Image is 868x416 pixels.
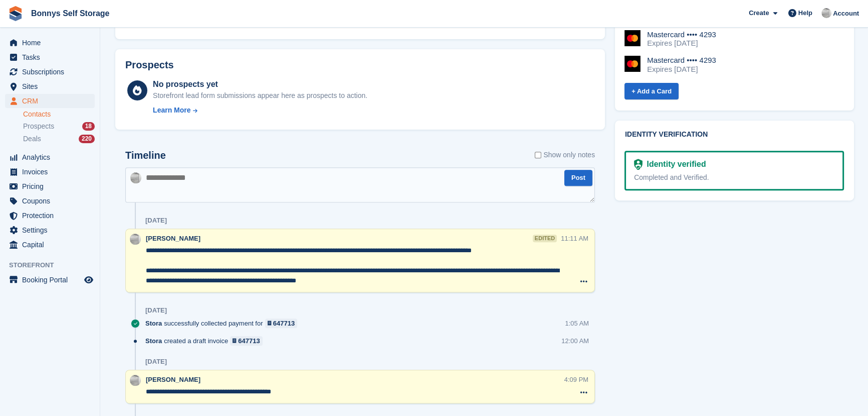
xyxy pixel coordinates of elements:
[535,150,595,160] label: Show only notes
[5,238,95,252] a: menu
[23,134,41,144] span: Deals
[125,59,174,71] h2: Prospects
[22,79,82,93] span: Sites
[153,90,367,101] div: Storefront lead form submissions appear here as prospects to action.
[5,50,95,64] a: menu
[27,5,113,22] a: Bonnys Self Storage
[238,336,260,346] div: 647713
[22,273,82,287] span: Booking Portal
[22,179,82,193] span: Pricing
[22,150,82,164] span: Analytics
[624,83,679,99] a: + Add a Card
[125,150,166,161] h2: Timeline
[647,65,716,74] div: Expires [DATE]
[647,39,716,48] div: Expires [DATE]
[22,165,82,179] span: Invoices
[22,194,82,208] span: Coupons
[5,179,95,193] a: menu
[153,78,367,90] div: No prospects yet
[642,158,706,170] div: Identity verified
[647,56,716,65] div: Mastercard •••• 4293
[535,150,541,160] input: Show only notes
[145,336,268,346] div: created a draft invoice
[5,150,95,164] a: menu
[22,209,82,223] span: Protection
[23,122,54,131] span: Prospects
[565,319,589,328] div: 1:05 AM
[153,105,190,116] div: Learn More
[79,135,95,143] div: 220
[5,94,95,108] a: menu
[561,336,589,346] div: 12:00 AM
[5,165,95,179] a: menu
[145,306,167,315] div: [DATE]
[624,56,640,72] img: Mastercard Logo
[5,194,95,208] a: menu
[22,223,82,237] span: Settings
[833,9,859,19] span: Account
[23,110,95,119] a: Contacts
[5,273,95,287] a: menu
[130,375,141,386] img: James Bonny
[634,159,642,170] img: Identity Verification Ready
[145,358,167,366] div: [DATE]
[5,79,95,93] a: menu
[145,319,302,328] div: successfully collected payment for
[153,105,367,116] a: Learn More
[798,8,812,18] span: Help
[5,65,95,79] a: menu
[9,260,100,270] span: Storefront
[82,122,95,131] div: 18
[22,94,82,108] span: CRM
[5,36,95,50] a: menu
[23,134,95,144] a: Deals 220
[749,8,769,18] span: Create
[22,238,82,252] span: Capital
[83,274,95,286] a: Preview store
[130,234,141,245] img: James Bonny
[625,131,844,139] h2: Identity verification
[265,319,298,328] a: 647713
[564,375,588,384] div: 4:09 PM
[230,336,263,346] a: 647713
[145,319,162,328] span: Stora
[146,376,200,383] span: [PERSON_NAME]
[821,8,831,18] img: James Bonny
[145,217,167,225] div: [DATE]
[5,209,95,223] a: menu
[273,319,295,328] div: 647713
[23,121,95,132] a: Prospects 18
[564,170,592,186] button: Post
[146,235,200,242] span: [PERSON_NAME]
[8,6,23,21] img: stora-icon-8386f47178a22dfd0bd8f6a31ec36ba5ce8667c1dd55bd0f319d3a0aa187defe.svg
[22,36,82,50] span: Home
[145,336,162,346] span: Stora
[22,65,82,79] span: Subscriptions
[624,30,640,46] img: Mastercard Logo
[634,172,834,183] div: Completed and Verified.
[130,172,141,183] img: James Bonny
[533,235,557,242] div: edited
[22,50,82,64] span: Tasks
[5,223,95,237] a: menu
[647,30,716,39] div: Mastercard •••• 4293
[561,234,588,243] div: 11:11 AM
